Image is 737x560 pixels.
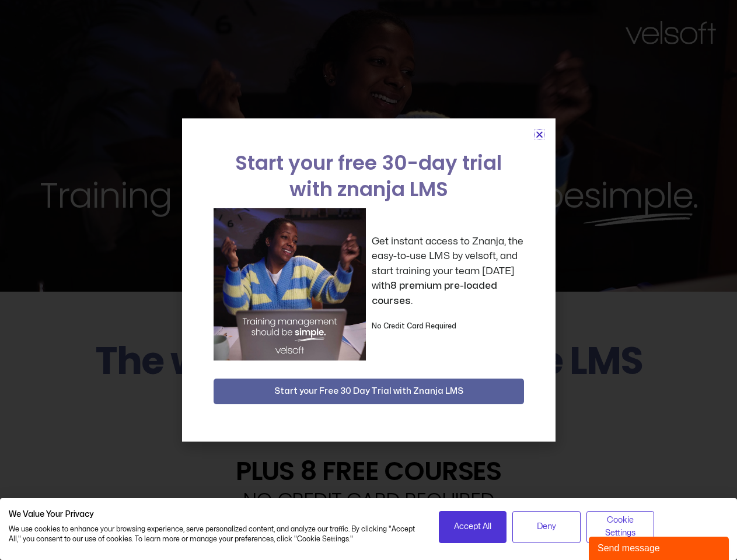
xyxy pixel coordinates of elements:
[454,520,491,533] span: Accept All
[594,514,647,540] span: Cookie Settings
[214,208,366,360] img: a woman sitting at her laptop dancing
[9,509,421,520] h2: We Value Your Privacy
[372,323,456,330] strong: No Credit Card Required
[274,384,463,398] span: Start your Free 30 Day Trial with Znanja LMS
[589,534,731,560] iframe: chat widget
[535,130,544,139] a: Close
[214,150,524,202] h2: Start your free 30-day trial with znanja LMS
[214,379,524,404] button: Start your Free 30 Day Trial with Znanja LMS
[9,524,421,544] p: We use cookies to enhance your browsing experience, serve personalized content, and analyze our t...
[512,511,581,543] button: Deny all cookies
[439,511,507,543] button: Accept all cookies
[537,520,556,533] span: Deny
[586,511,655,543] button: Adjust cookie preferences
[372,281,497,306] strong: 8 premium pre-loaded courses
[372,234,524,309] p: Get instant access to Znanja, the easy-to-use LMS by velsoft, and start training your team [DATE]...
